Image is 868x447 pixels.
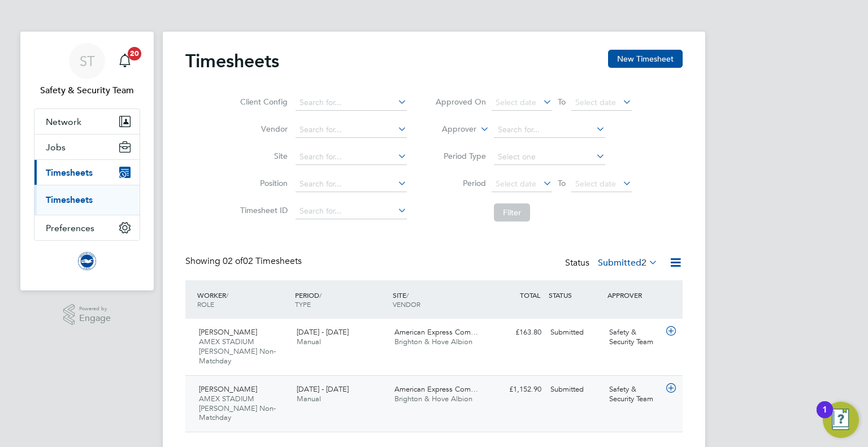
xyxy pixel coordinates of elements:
[296,122,407,138] input: Search for...
[237,124,288,134] label: Vendor
[554,94,569,109] span: To
[546,285,605,305] div: STATUS
[46,142,66,153] span: Jobs
[296,203,407,219] input: Search for...
[185,50,279,72] h2: Timesheets
[520,290,540,300] span: TOTAL
[46,116,81,127] span: Network
[426,124,476,135] label: Approver
[297,394,321,403] span: Manual
[435,151,486,161] label: Period Type
[296,149,407,165] input: Search for...
[822,410,827,424] div: 1
[34,160,140,185] button: Timesheets
[496,97,536,107] span: Select date
[435,178,486,188] label: Period
[199,394,276,423] span: AMEX STADIUM [PERSON_NAME] Non-Matchday
[237,151,288,161] label: Site
[575,179,616,189] span: Select date
[80,54,95,68] span: ST
[394,327,478,337] span: American Express Com…
[435,97,486,107] label: Approved On
[34,134,140,159] button: Jobs
[223,255,302,267] span: 02 Timesheets
[79,314,111,323] span: Engage
[34,185,140,215] div: Timesheets
[565,255,660,271] div: Status
[494,149,605,165] input: Select one
[494,122,605,138] input: Search for...
[554,176,569,190] span: To
[128,47,141,60] span: 20
[546,380,605,399] div: Submitted
[605,323,663,351] div: Safety & Security Team
[608,50,683,68] button: New Timesheet
[34,252,140,270] a: Go to home page
[46,167,93,178] span: Timesheets
[496,179,536,189] span: Select date
[199,384,257,394] span: [PERSON_NAME]
[199,337,276,366] span: AMEX STADIUM [PERSON_NAME] Non-Matchday
[199,327,257,337] span: [PERSON_NAME]
[223,255,243,267] span: 02 of
[390,285,488,314] div: SITE
[297,337,321,346] span: Manual
[114,43,136,79] a: 20
[79,304,111,314] span: Powered by
[394,337,472,346] span: Brighton & Hove Albion
[78,252,96,270] img: brightonandhovealbion-logo-retina.png
[487,380,546,399] div: £1,152.90
[237,178,288,188] label: Position
[393,300,420,309] span: VENDOR
[605,380,663,409] div: Safety & Security Team
[296,176,407,192] input: Search for...
[46,223,94,233] span: Preferences
[297,327,349,337] span: [DATE] - [DATE]
[34,109,140,134] button: Network
[494,203,530,222] button: Filter
[598,257,658,268] label: Submitted
[487,323,546,342] div: £163.80
[237,205,288,215] label: Timesheet ID
[575,97,616,107] span: Select date
[296,95,407,111] input: Search for...
[34,215,140,240] button: Preferences
[823,402,859,438] button: Open Resource Center, 1 new notification
[394,384,478,394] span: American Express Com…
[319,290,322,300] span: /
[46,194,93,205] a: Timesheets
[20,32,154,290] nav: Main navigation
[406,290,409,300] span: /
[394,394,472,403] span: Brighton & Hove Albion
[226,290,228,300] span: /
[295,300,311,309] span: TYPE
[292,285,390,314] div: PERIOD
[546,323,605,342] div: Submitted
[194,285,292,314] div: WORKER
[197,300,214,309] span: ROLE
[297,384,349,394] span: [DATE] - [DATE]
[34,43,140,97] a: STSafety & Security Team
[185,255,304,267] div: Showing
[605,285,663,305] div: APPROVER
[34,84,140,97] span: Safety & Security Team
[237,97,288,107] label: Client Config
[63,304,111,326] a: Powered byEngage
[641,257,646,268] span: 2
